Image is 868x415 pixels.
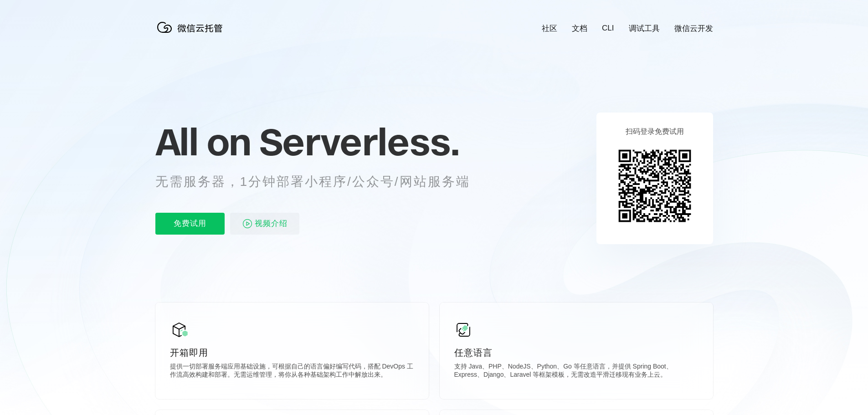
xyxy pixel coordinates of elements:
a: CLI [602,24,614,33]
span: Serverless. [259,119,459,164]
p: 免费试用 [155,213,225,235]
p: 无需服务器，1分钟部署小程序/公众号/网站服务端 [155,173,487,191]
img: 微信云托管 [155,18,228,36]
span: All on [155,119,251,164]
a: 调试工具 [629,23,660,34]
a: 微信云开发 [674,23,713,34]
a: 社区 [542,23,557,34]
p: 开箱即用 [170,346,414,359]
p: 扫码登录免费试用 [626,127,684,137]
a: 文档 [572,23,587,34]
p: 任意语言 [454,346,699,359]
p: 提供一切部署服务端应用基础设施，可根据自己的语言偏好编写代码，搭配 DevOps 工作流高效构建和部署。无需运维管理，将你从各种基础架构工作中解放出来。 [170,363,414,381]
span: 视频介绍 [255,213,288,235]
p: 支持 Java、PHP、NodeJS、Python、Go 等任意语言，并提供 Spring Boot、Express、Django、Laravel 等框架模板，无需改造平滑迁移现有业务上云。 [454,363,699,381]
img: video_play.svg [242,218,253,229]
a: 微信云托管 [155,30,228,38]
